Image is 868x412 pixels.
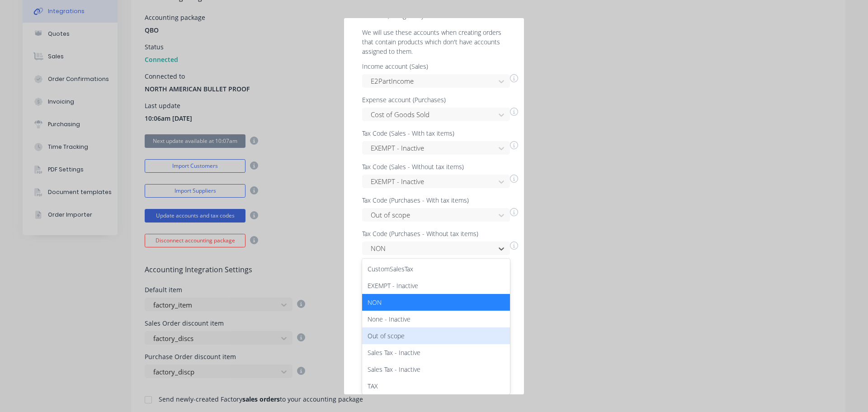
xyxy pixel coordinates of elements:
[362,231,518,237] div: Tax Code (Purchases - Without tax items)
[362,311,510,327] div: None - Inactive
[362,97,518,103] div: Expense account (Purchases)
[362,361,510,378] div: Sales Tax - Inactive
[362,197,518,204] div: Tax Code (Purchases - With tax items)
[353,28,515,56] p: We will use these accounts when creating orders that contain products which don't have accounts a...
[362,344,510,361] div: Sales Tax - Inactive
[362,378,510,394] div: TAX
[362,63,518,70] div: Income account (Sales)
[362,294,510,311] div: NON
[362,130,518,137] div: Tax Code (Sales - With tax items)
[362,277,510,294] div: EXEMPT - Inactive
[362,327,510,344] div: Out of scope
[362,260,510,277] div: CustomSalesTax
[362,164,518,170] div: Tax Code (Sales - Without tax items)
